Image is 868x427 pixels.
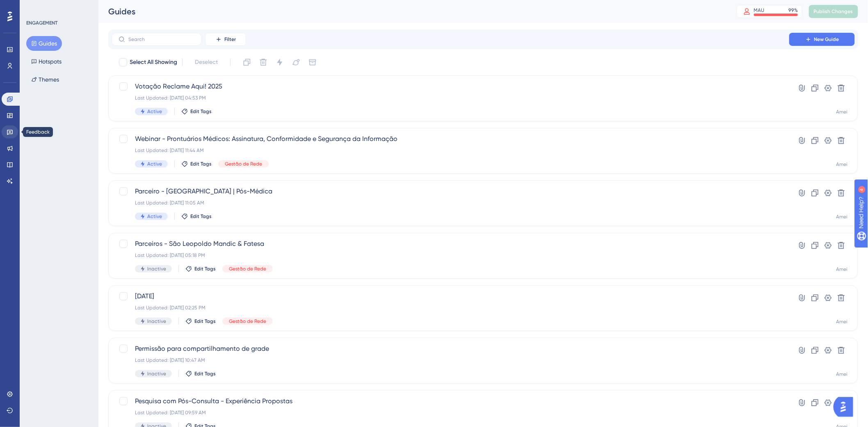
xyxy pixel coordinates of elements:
[26,20,57,26] div: ENGAGEMENT
[194,370,216,377] span: Edit Tags
[836,371,848,377] div: Amei
[130,57,177,67] span: Select All Showing
[135,409,766,416] div: Last Updated: [DATE] 09:59 AM
[194,318,216,325] span: Edit Tags
[135,357,766,363] div: Last Updated: [DATE] 10:47 AM
[185,318,216,325] button: Edit Tags
[190,161,212,167] span: Edit Tags
[205,33,246,46] button: Filter
[789,7,798,14] div: 99 %
[147,161,162,167] span: Active
[195,57,218,67] span: Deselect
[147,318,166,325] span: Inactive
[147,266,166,272] span: Inactive
[190,213,212,220] span: Edit Tags
[836,109,848,115] div: Amei
[108,6,716,17] div: Guides
[190,108,212,115] span: Edit Tags
[19,2,51,12] span: Need Help?
[185,266,216,272] button: Edit Tags
[128,36,195,42] input: Search
[147,370,166,377] span: Inactive
[836,318,848,325] div: Amei
[147,213,162,220] span: Active
[135,134,766,144] span: Webinar - Prontuários Médicos: Assinatura, Conformidade e Segurança da Informação
[26,72,64,87] button: Themes
[814,8,853,15] span: Publish Changes
[57,4,59,11] div: 4
[809,5,858,18] button: Publish Changes
[135,291,766,301] span: [DATE]
[194,266,216,272] span: Edit Tags
[135,252,766,259] div: Last Updated: [DATE] 05:18 PM
[135,396,766,406] span: Pesquisa com Pós-Consulta - Experiência Propostas
[754,7,765,14] div: MAU
[229,318,266,325] span: Gestão de Rede
[135,200,766,206] div: Last Updated: [DATE] 11:05 AM
[181,161,212,167] button: Edit Tags
[225,161,262,167] span: Gestão de Rede
[836,213,848,220] div: Amei
[135,186,766,196] span: Parceiro - [GEOGRAPHIC_DATA] | Pós-Médica
[135,304,766,311] div: Last Updated: [DATE] 02:25 PM
[229,266,266,272] span: Gestão de Rede
[135,147,766,154] div: Last Updated: [DATE] 11:44 AM
[789,33,855,46] button: New Guide
[181,108,212,115] button: Edit Tags
[135,239,766,249] span: Parceiros - São Leopoldo Mandic & Fatesa
[185,370,216,377] button: Edit Tags
[836,161,848,168] div: Amei
[187,55,225,70] button: Deselect
[836,266,848,273] div: Amei
[181,213,212,220] button: Edit Tags
[147,108,162,115] span: Active
[26,54,66,69] button: Hotspots
[135,344,766,354] span: Permissão para compartilhamento de grade
[135,82,766,91] span: Votação Reclame Aqui! 2025
[224,36,236,43] span: Filter
[814,36,839,43] span: New Guide
[26,36,62,51] button: Guides
[834,395,858,419] iframe: UserGuiding AI Assistant Launcher
[135,95,766,101] div: Last Updated: [DATE] 04:53 PM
